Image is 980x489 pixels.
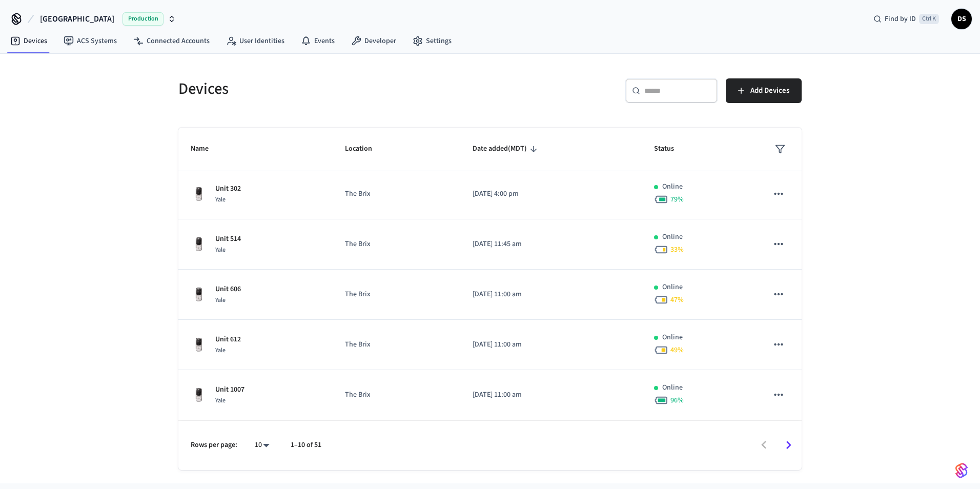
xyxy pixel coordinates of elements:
[215,195,226,204] span: Yale
[343,32,404,50] a: Developer
[345,189,448,199] p: The Brix
[777,433,801,457] button: Go to next page
[191,186,207,202] img: Yale Assure Touchscreen Wifi Smart Lock, Satin Nickel, Front
[726,78,802,103] button: Add Devices
[215,396,226,405] span: Yale
[191,141,222,157] span: Name
[865,10,947,28] div: Find by IDCtrl K
[291,440,321,451] p: 1–10 of 51
[670,194,684,205] span: 79 %
[662,181,683,192] p: Online
[178,78,484,99] h5: Devices
[125,32,218,50] a: Connected Accounts
[215,296,226,304] span: Yale
[473,339,629,350] p: [DATE] 11:00 am
[404,32,460,50] a: Settings
[952,10,971,28] span: DS
[473,239,629,250] p: [DATE] 11:45 am
[191,337,207,353] img: Yale Assure Touchscreen Wifi Smart Lock, Satin Nickel, Front
[215,346,226,355] span: Yale
[191,236,207,253] img: Yale Assure Touchscreen Wifi Smart Lock, Satin Nickel, Front
[345,339,448,350] p: The Brix
[670,345,684,355] span: 49 %
[215,246,226,254] span: Yale
[40,13,114,25] span: [GEOGRAPHIC_DATA]
[2,32,55,50] a: Devices
[473,189,629,199] p: [DATE] 4:00 pm
[345,390,448,400] p: The Brix
[191,440,237,451] p: Rows per page:
[670,244,684,255] span: 33 %
[955,462,968,479] img: SeamLogoGradient.69752ec5.svg
[191,287,207,303] img: Yale Assure Touchscreen Wifi Smart Lock, Satin Nickel, Front
[345,239,448,250] p: The Brix
[750,84,789,97] span: Add Devices
[885,14,916,24] span: Find by ID
[215,334,241,345] p: Unit 612
[662,332,683,343] p: Online
[218,32,293,50] a: User Identities
[951,9,972,29] button: DS
[654,141,687,157] span: Status
[215,384,244,395] p: Unit 1007
[122,12,164,26] span: Production
[662,232,683,242] p: Online
[473,289,629,300] p: [DATE] 11:00 am
[662,282,683,293] p: Online
[670,295,684,305] span: 47 %
[55,32,125,50] a: ACS Systems
[473,390,629,400] p: [DATE] 11:00 am
[215,184,241,194] p: Unit 302
[345,289,448,300] p: The Brix
[662,382,683,393] p: Online
[215,284,241,295] p: Unit 606
[293,32,343,50] a: Events
[250,438,274,453] div: 10
[191,387,207,403] img: Yale Assure Touchscreen Wifi Smart Lock, Satin Nickel, Front
[670,395,684,405] span: 96 %
[473,141,540,157] span: Date added(MDT)
[919,14,939,24] span: Ctrl K
[215,234,241,244] p: Unit 514
[345,141,385,157] span: Location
